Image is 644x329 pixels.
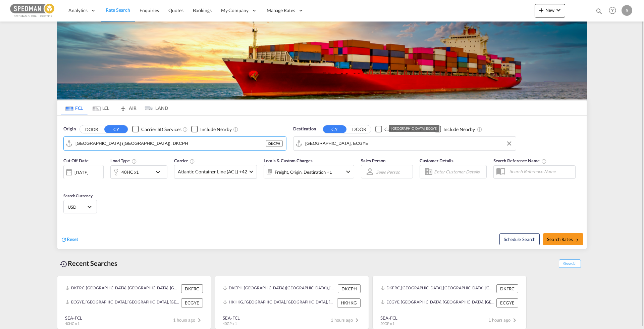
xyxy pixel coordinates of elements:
md-checkbox: Checkbox No Ink [375,126,424,133]
span: Atlantic Container Line (ACL) +42 [178,168,247,175]
span: Reset [67,236,78,242]
div: DKFRC, Fredericia, Denmark, Northern Europe, Europe [381,284,495,293]
span: Load Type [110,158,137,163]
div: Origin DOOR CY Checkbox No InkUnchecked: Search for CY (Container Yard) services for all selected... [57,116,587,249]
div: DKCPH, Copenhagen (Kobenhavn), Denmark, Northern Europe, Europe [223,284,336,293]
md-checkbox: Checkbox No Ink [191,126,232,133]
span: Customer Details [420,158,453,163]
span: Search Reference Name [493,158,547,163]
button: CY [104,125,128,133]
input: Search by Port [305,138,513,149]
md-pagination-wrapper: Use the left and right arrow keys to navigate between tabs [61,100,168,115]
md-icon: icon-chevron-down [154,168,165,176]
div: S [622,5,632,16]
div: Help [607,5,622,17]
div: icon-magnify [595,7,603,17]
div: [DATE] [63,165,104,179]
span: My Company [221,7,249,14]
md-tab-item: LAND [141,100,168,115]
button: DOOR [80,125,103,133]
md-checkbox: Checkbox No Ink [132,126,181,133]
button: DOOR [347,125,371,133]
md-checkbox: Checkbox No Ink [434,126,475,133]
span: 40GP x 1 [223,321,237,326]
span: Manage Rates [267,7,295,14]
button: Clear Input [504,138,514,149]
div: [DATE] [74,169,88,175]
div: SEA-FCL [223,315,240,321]
div: Freight Origin Destination Factory Stuffing [275,167,332,177]
button: icon-plus 400-fgNewicon-chevron-down [535,4,565,17]
span: Show All [559,259,581,268]
button: Note: By default Schedule search will only considerorigin ports, destination ports and cut off da... [499,233,540,245]
div: DKFRC [496,284,518,293]
md-icon: icon-chevron-down [344,168,352,176]
div: HKHKG, Hong Kong, Hong Kong, Greater China & Far East Asia, Asia Pacific [223,298,335,307]
div: DKFRC [181,284,203,293]
div: ECGYE, Guayaquil, Ecuador, South America, Americas [381,298,495,307]
span: 1 hours ago [488,317,519,323]
div: ECGYE [181,298,203,307]
span: Search Currency [63,193,93,198]
input: Enter Customer Details [434,167,484,177]
span: 1 hours ago [173,317,203,323]
div: HKHKG [337,298,361,307]
recent-search-card: DKCPH, [GEOGRAPHIC_DATA] ([GEOGRAPHIC_DATA]), [GEOGRAPHIC_DATA], [GEOGRAPHIC_DATA], [GEOGRAPHIC_D... [215,276,369,329]
span: Bookings [193,7,212,13]
div: DKCPH [266,140,283,147]
div: ECGYE [496,298,518,307]
span: Help [607,5,618,16]
span: Rate Search [106,7,130,13]
div: 40HC x1icon-chevron-down [110,165,167,179]
md-select: Select Currency: $ USDUnited States Dollar [67,202,93,212]
div: SEA-FCL [380,315,397,321]
div: Include Nearby [443,126,475,133]
div: Recent Searches [57,256,120,271]
span: Sales Person [361,158,385,163]
button: CY [323,125,346,133]
div: Carrier SD Services [384,126,424,133]
md-tab-item: AIR [114,100,141,115]
md-icon: Unchecked: Ignores neighbouring ports when fetching rates.Checked : Includes neighbouring ports w... [477,127,482,132]
md-select: Sales Person [375,167,401,177]
md-icon: icon-backup-restore [60,260,68,268]
div: DKCPH [338,284,361,293]
input: Search Reference Name [506,166,575,176]
div: ECGYE, Guayaquil, Ecuador, South America, Americas [65,298,179,307]
div: Freight Origin Destination Factory Stuffingicon-chevron-down [264,165,354,178]
md-icon: icon-chevron-down [554,6,562,14]
span: 40HC x 1 [65,321,79,326]
md-icon: Your search will be saved by the below given name [541,159,547,164]
md-input-container: Copenhagen (Kobenhavn), DKCPH [64,137,286,150]
button: Search Ratesicon-arrow-right [543,233,583,245]
md-icon: icon-chevron-right [511,316,519,324]
md-icon: The selected Trucker/Carrierwill be displayed in the rate results If the rates are from another f... [190,159,195,164]
md-icon: Unchecked: Ignores neighbouring ports when fetching rates.Checked : Includes neighbouring ports w... [233,127,238,132]
span: USD [68,204,87,210]
div: 40HC x1 [121,167,139,177]
span: Enquiries [140,7,159,13]
md-icon: icon-magnify [595,7,603,15]
span: Search Rates [547,237,579,242]
span: Origin [63,126,75,132]
span: Cut Off Date [63,158,89,163]
input: Search by Port [75,138,266,149]
md-datepicker: Select [63,178,68,188]
img: LCL+%26+FCL+BACKGROUND.png [57,22,587,99]
md-icon: icon-chevron-right [195,316,203,324]
span: 1 hours ago [331,317,361,323]
img: c12ca350ff1b11efb6b291369744d907.png [10,3,55,18]
md-icon: icon-chevron-right [353,316,361,324]
md-tab-item: LCL [88,100,114,115]
recent-search-card: DKFRC, [GEOGRAPHIC_DATA], [GEOGRAPHIC_DATA], [GEOGRAPHIC_DATA], [GEOGRAPHIC_DATA] DKFRCECGYE, [GE... [57,276,211,329]
span: 20GP x 1 [380,321,394,326]
recent-search-card: DKFRC, [GEOGRAPHIC_DATA], [GEOGRAPHIC_DATA], [GEOGRAPHIC_DATA], [GEOGRAPHIC_DATA] DKFRCECGYE, [GE... [372,276,527,329]
md-icon: icon-refresh [61,237,67,243]
span: Quotes [168,7,183,13]
div: Include Nearby [200,126,232,133]
span: Destination [293,126,316,132]
div: SEA-FCL [65,315,82,321]
span: Carrier [174,158,195,163]
md-input-container: Guayaquil, ECGYE [293,137,516,150]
